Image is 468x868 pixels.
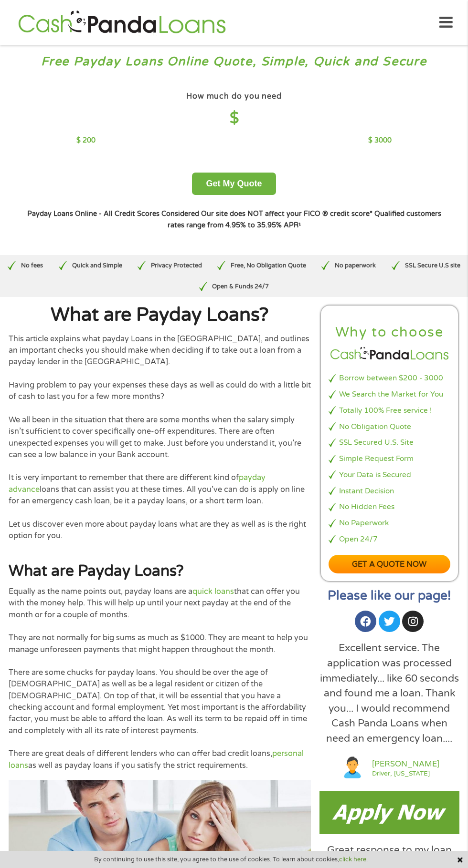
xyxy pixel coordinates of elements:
p: We all been in the situation that there are some months when the salary simply isn’t sufficient t... [9,414,311,460]
p: SSL Secure U.S site [405,261,460,270]
a: quick loans [192,587,234,596]
li: Open 24/7 [329,534,450,545]
p: Free, No Obligation Quote [231,261,306,270]
p: It is very important to remember that there are different kind of loans that can assist you at th... [9,472,311,507]
h2: Why to choose [329,324,450,341]
p: Quick and Simple [72,261,122,270]
li: No Paperwork [329,518,450,529]
p: Privacy Protected [151,261,202,270]
p: No fees [21,261,43,270]
li: Simple Request Form [329,453,450,464]
li: Borrow between $200 - 3000 [329,373,450,384]
h4: $ [76,109,391,128]
li: No Obligation Quote [329,421,450,432]
a: Get a quote now [329,555,450,573]
img: GetLoanNow Logo [15,9,228,36]
p: Having problem to pay your expenses these days as well as could do with a little bit of cash to l... [9,379,311,403]
p: There are great deals of different lenders who can offer bad credit loans, as well as payday loan... [9,748,311,771]
h2: Please like our page!​ [319,590,459,602]
p: $ 3000 [368,135,392,146]
div: Excellent service. The application was processed immediately... like 60 seconds and found me a lo... [319,641,459,746]
a: click here. [339,856,368,863]
strong: Payday Loans Online - All Credit Scores Considered [27,210,199,218]
a: payday advance [9,473,266,494]
h3: Free Payday Loans Online Quote, Simple, Quick and Secure [9,54,459,70]
h2: What are Payday Loans? [9,562,311,581]
li: Totally 100% Free service ! [329,405,450,416]
li: We Search the Market for You [329,389,450,400]
p: They are not normally for big sums as much as $1000. They are meant to help you manage unforeseen... [9,632,311,655]
a: Driver, [US_STATE] [372,770,439,777]
p: Open & Funds 24/7 [212,282,269,291]
img: Payday loans now [319,791,459,834]
strong: Our site does NOT affect your FICO ® credit score* [201,210,372,218]
span: By continuing to use this site, you agree to the use of cookies. To learn about cookies, [94,856,368,863]
p: $ 200 [76,135,96,146]
p: No paperwork [335,261,376,270]
h1: What are Payday Loans? [9,306,311,325]
p: There are some chucks for payday loans. You should be over the age of [DEMOGRAPHIC_DATA] as well ... [9,667,311,736]
p: Let us discover even more about payday loans what are they as well as is the right option for you. [9,519,311,542]
a: personal loans [9,749,304,770]
li: No Hidden Fees [329,501,450,512]
a: [PERSON_NAME] [372,758,439,770]
li: Instant Decision [329,486,450,497]
button: Get My Quote [192,173,276,195]
h4: How much do you need [186,92,282,102]
p: This article explains what payday Loans in the [GEOGRAPHIC_DATA], and outlines an important check... [9,333,311,368]
p: Equally as the name points out, payday loans are a that can offer you with the money help. This w... [9,586,311,621]
li: SSL Secured U.S. Site [329,437,450,448]
li: Your Data is Secured [329,470,450,480]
